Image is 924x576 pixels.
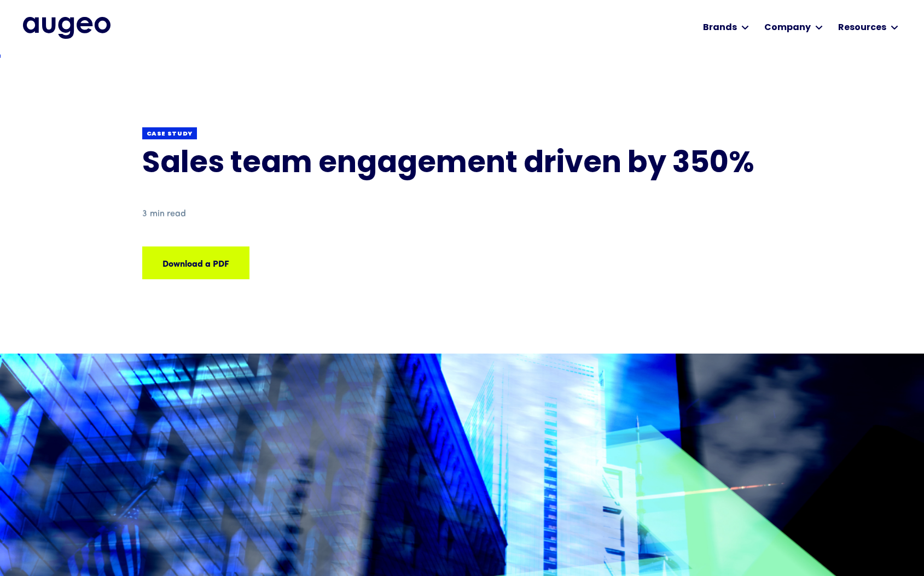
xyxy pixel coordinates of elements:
[838,21,886,34] div: Resources
[142,208,147,221] div: 3
[23,17,111,39] img: Augeo's full logo in midnight blue.
[23,17,111,39] a: home
[147,130,193,138] div: Case study
[764,21,811,34] div: Company
[142,246,249,279] a: Download a PDF
[150,208,186,221] div: min read
[142,149,782,181] h1: Sales team engagement driven by 350%
[703,21,737,34] div: Brands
